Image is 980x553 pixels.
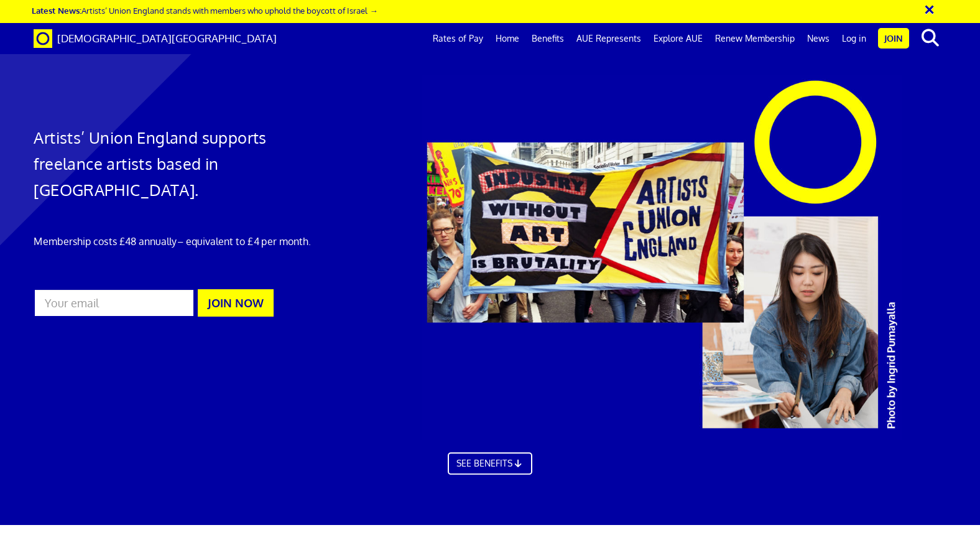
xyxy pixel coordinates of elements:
button: search [912,25,950,51]
input: Your email [34,289,195,317]
a: Log in [836,23,872,54]
a: Rates of Pay [427,23,489,54]
span: [DEMOGRAPHIC_DATA][GEOGRAPHIC_DATA] [57,32,277,45]
a: SEE BENEFITS [448,453,532,475]
a: AUE Represents [570,23,647,54]
a: Join [878,28,909,49]
a: Benefits [525,23,570,54]
strong: Latest News: [32,5,81,16]
a: Home [489,23,525,54]
a: News [801,23,836,54]
h1: Artists’ Union England supports freelance artists based in [GEOGRAPHIC_DATA]. [34,124,325,203]
a: Latest News:Artists’ Union England stands with members who uphold the boycott of Israel → [32,5,377,16]
p: Membership costs £48 annually – equivalent to £4 per month. [34,234,325,249]
a: Explore AUE [647,23,709,54]
button: JOIN NOW [198,289,274,317]
a: Brand [DEMOGRAPHIC_DATA][GEOGRAPHIC_DATA] [24,23,286,54]
a: Renew Membership [709,23,801,54]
